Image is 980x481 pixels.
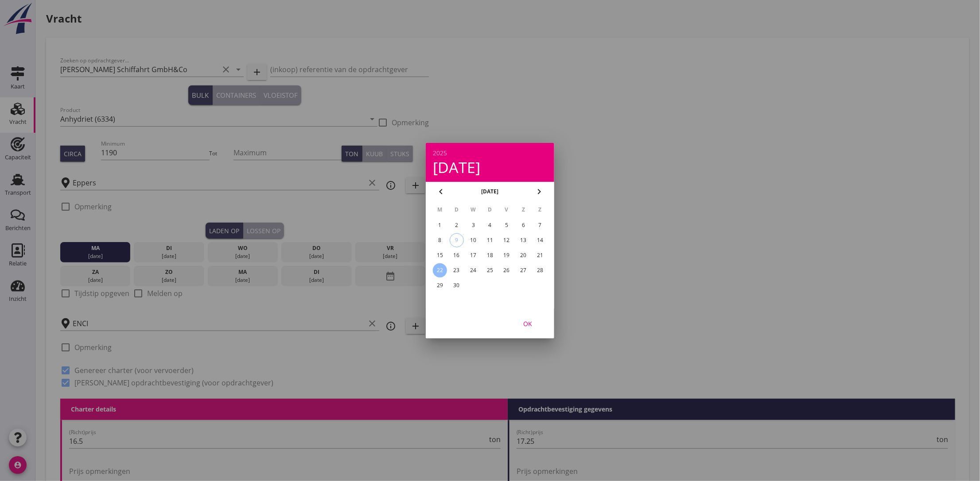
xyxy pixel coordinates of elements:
div: OK [515,319,540,328]
button: 26 [500,263,514,277]
button: 9 [450,233,464,247]
button: 21 [533,248,547,262]
button: 14 [533,233,547,247]
button: 3 [466,218,480,232]
button: 7 [533,218,547,232]
button: 18 [483,248,497,262]
i: chevron_right [534,186,544,197]
th: W [465,202,481,217]
button: 27 [516,263,530,277]
th: Z [532,202,548,217]
button: 20 [516,248,530,262]
th: M [432,202,448,217]
i: chevron_left [436,186,446,197]
button: 22 [433,263,447,277]
button: OK [508,316,547,331]
button: 8 [433,233,447,247]
div: [DATE] [433,160,547,175]
button: 25 [483,263,497,277]
button: 12 [500,233,514,247]
button: 19 [500,248,514,262]
button: 10 [466,233,480,247]
button: 24 [466,263,480,277]
button: 2 [450,218,464,232]
button: [DATE] [479,185,502,198]
button: 11 [483,233,497,247]
button: 4 [483,218,497,232]
button: 13 [516,233,530,247]
button: 6 [516,218,530,232]
button: 29 [433,278,447,292]
th: Z [516,202,532,217]
button: 16 [450,248,464,262]
th: V [499,202,515,217]
div: 9 [450,234,463,247]
button: 23 [450,263,464,277]
button: 17 [466,248,480,262]
button: 5 [500,218,514,232]
th: D [449,202,465,217]
div: 2025 [433,150,547,156]
button: 15 [433,248,447,262]
button: 28 [533,263,547,277]
button: 30 [450,278,464,292]
button: 1 [433,218,447,232]
th: D [482,202,498,217]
